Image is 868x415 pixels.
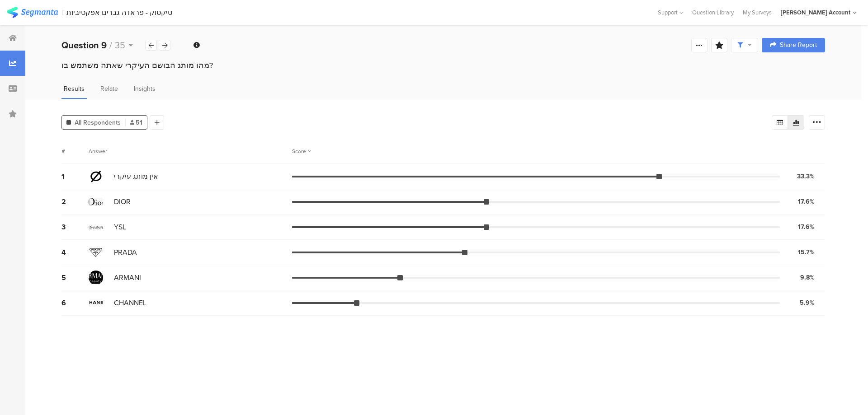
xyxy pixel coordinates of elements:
[61,7,63,18] div: |
[89,296,103,310] img: d3718dnoaommpf.cloudfront.net%2Fitem%2F0df6f91cf650e8137bf5.jpg
[114,247,137,257] span: PRADA
[114,171,158,182] span: אין מותג עיקרי
[114,196,131,207] span: DIOR
[66,8,172,17] div: טיקטוק - פראדה גברים אפקטיביות
[114,298,146,308] span: CHANNEL
[798,197,815,206] div: 17.6%
[61,38,107,52] b: Question 9
[130,118,142,127] span: 51
[89,169,103,184] img: d3718dnoaommpf.cloudfront.net%2Fitem%2F72b7f99de4cd5b3d7195.png
[109,38,112,52] span: /
[61,147,89,155] div: #
[64,84,85,93] span: Results
[61,60,825,71] div: מהו מותג הבושם העיקרי שאתה משתמש בו?
[738,8,776,17] a: My Surveys
[781,8,850,17] div: [PERSON_NAME] Account
[688,8,738,17] a: Question Library
[797,172,815,181] div: 33.3%
[7,7,58,18] img: segmanta logo
[89,245,103,260] img: d3718dnoaommpf.cloudfront.net%2Fitem%2F8fdd0834f05f46ff9a2d.jpg
[89,147,107,155] div: Answer
[75,118,121,127] span: All Respondents
[61,298,89,308] div: 6
[61,171,89,182] div: 1
[61,222,89,232] div: 3
[61,247,89,257] div: 4
[61,272,89,283] div: 5
[100,84,118,93] span: Relate
[89,270,103,285] img: d3718dnoaommpf.cloudfront.net%2Fitem%2F6982c0b14125d0d6b06b.jpg
[114,222,126,232] span: YSL
[800,273,815,282] div: 9.8%
[134,84,156,93] span: Insights
[114,272,141,283] span: ARMANI
[115,38,125,52] span: 35
[61,196,89,207] div: 2
[292,147,311,155] div: Score
[89,195,103,209] img: d3718dnoaommpf.cloudfront.net%2Fitem%2F8186e7fcbc056d7047c6.jpg
[800,298,815,308] div: 5.9%
[798,247,815,257] div: 15.7%
[658,5,683,19] div: Support
[89,220,103,234] img: d3718dnoaommpf.cloudfront.net%2Fitem%2Faa219b3054cdc5606d33.jpg
[798,222,815,232] div: 17.6%
[780,42,817,48] span: Share Report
